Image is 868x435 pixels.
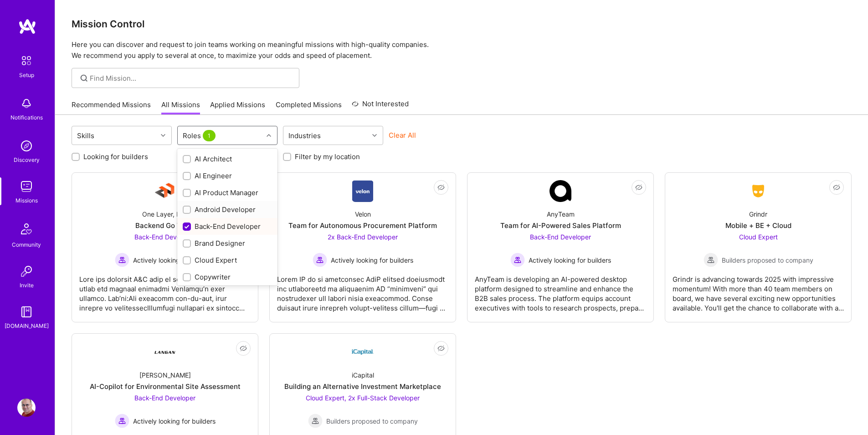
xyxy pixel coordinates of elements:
img: Actively looking for builders [115,253,129,267]
div: AI Product Manager [183,188,272,197]
img: discovery [17,137,36,155]
div: Building an Alternative Investment Marketplace [284,382,441,391]
i: icon Chevron [161,133,165,138]
div: Mobile + BE + Cloud [725,221,791,230]
div: Invite [20,280,34,290]
div: iCapital [352,370,374,380]
div: Lore ips dolorsit A&C adip el seddoe, tempo, inc utlab etd magnaal enimadmi VenIamqu’n exer ullam... [79,267,251,313]
div: Grindr is advancing towards 2025 with impressive momentum! With more than 40 team members on boar... [673,267,844,313]
img: Builders proposed to company [308,414,323,428]
div: Discovery [14,155,40,165]
div: AnyTeam [547,209,575,219]
span: 1 [203,130,216,141]
button: Clear All [389,130,416,140]
span: Actively looking for builders [529,255,611,265]
img: Company Logo [154,180,176,202]
a: Applied Missions [210,100,265,115]
img: logo [18,18,36,35]
a: Company LogoOne Layer, LTDBackend Go TeamBack-End Developer Actively looking for buildersActively... [79,180,251,315]
div: One Layer, LTD [142,209,188,219]
img: Community [15,218,37,240]
span: Back-End Developer [530,233,591,241]
img: setup [17,51,36,70]
img: Actively looking for builders [313,253,327,267]
img: bell [17,94,36,113]
div: Cloud Expert [183,255,272,265]
div: Industries [286,129,323,142]
a: Company LogoAnyTeamTeam for AI-Powered Sales PlatformBack-End Developer Actively looking for buil... [475,180,646,315]
div: AI Architect [183,154,272,164]
div: Android Developer [183,205,272,214]
div: Team for Autonomous Procurement Platform [288,221,437,230]
span: Actively looking for builders [133,255,216,265]
div: AI Engineer [183,171,272,181]
div: Velon [355,209,371,219]
span: Builders proposed to company [722,255,813,265]
div: Notifications [10,113,43,122]
div: Grindr [749,209,767,219]
img: User Avatar [17,399,36,417]
a: Company LogoVelonTeam for Autonomous Procurement Platform2x Back-End Developer Actively looking f... [277,180,448,315]
label: Filter by my location [295,152,360,161]
div: Community [12,240,41,249]
div: Setup [19,70,34,80]
a: All Missions [161,100,200,115]
span: Back-End Developer [134,394,195,402]
img: Actively looking for builders [510,253,525,267]
span: 2x Back-End Developer [328,233,398,241]
a: Completed Missions [276,100,342,115]
div: Skills [75,129,97,142]
img: teamwork [17,177,36,196]
a: Recommended Missions [72,100,151,115]
div: Missions [15,196,38,205]
span: Actively looking for builders [331,255,413,265]
a: Not Interested [352,98,409,115]
img: Invite [17,262,36,280]
label: Looking for builders [83,152,148,161]
div: AI-Copilot for Environmental Site Assessment [90,382,241,391]
div: Lorem IP do si ametconsec AdiP elitsed doeiusmodt inc utlaboreetd ma aliquaenim AD “minimveni” qu... [277,267,448,313]
i: icon EyeClosed [437,345,445,352]
a: User Avatar [15,399,38,417]
img: Actively looking for builders [115,414,129,428]
i: icon SearchGrey [79,73,89,83]
div: Team for AI-Powered Sales Platform [500,221,621,230]
img: Company Logo [550,180,571,202]
div: Copywriter [183,272,272,282]
i: icon EyeClosed [635,184,642,191]
img: Builders proposed to company [704,253,718,267]
i: icon Chevron [267,133,271,138]
img: Company Logo [154,341,176,363]
i: icon EyeClosed [437,184,445,191]
div: Roles [180,129,220,142]
input: Find Mission... [90,73,293,83]
a: Company LogoGrindrMobile + BE + CloudCloud Expert Builders proposed to companyBuilders proposed t... [673,180,844,315]
div: AnyTeam is developing an AI-powered desktop platform designed to streamline and enhance the B2B s... [475,267,646,313]
span: Back-End Developer [134,233,195,241]
i: icon Chevron [372,133,377,138]
img: Company Logo [352,341,374,363]
img: Company Logo [747,183,769,199]
div: Brand Designer [183,238,272,248]
p: Here you can discover and request to join teams working on meaningful missions with high-quality ... [72,39,852,61]
img: guide book [17,303,36,321]
div: [PERSON_NAME] [139,370,191,380]
span: Cloud Expert [739,233,778,241]
span: Actively looking for builders [133,416,216,426]
i: icon EyeClosed [833,184,840,191]
img: Company Logo [352,180,374,202]
div: [DOMAIN_NAME] [5,321,49,331]
div: Backend Go Team [135,221,195,230]
span: Cloud Expert, 2x Full-Stack Developer [306,394,420,402]
div: Back-End Developer [183,222,272,231]
span: Builders proposed to company [326,416,418,426]
i: icon EyeClosed [240,345,247,352]
h3: Mission Control [72,18,852,30]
